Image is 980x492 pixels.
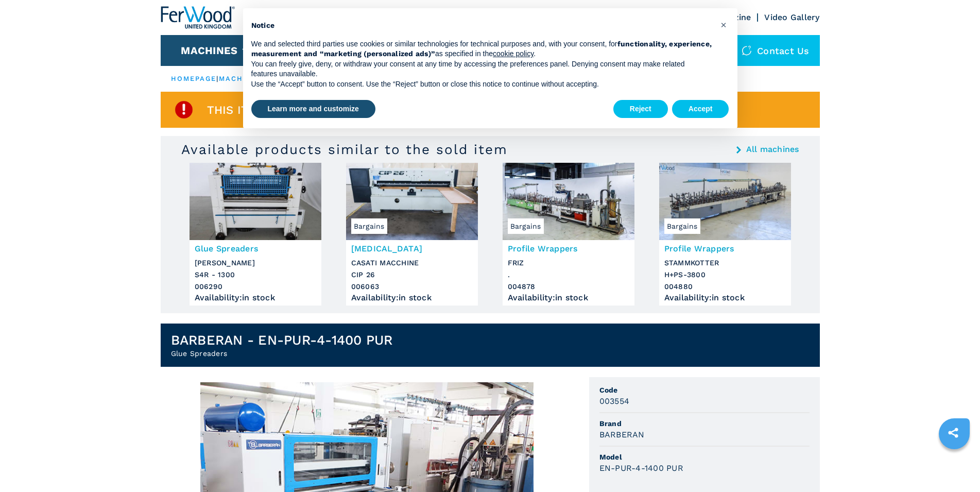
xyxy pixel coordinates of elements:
[195,295,316,300] div: Availability : in stock
[195,257,316,293] h3: [PERSON_NAME] S4R - 1300 006290
[664,218,700,234] span: Bargains
[503,163,634,306] a: Profile Wrappers FRIZ .BargainsProfile WrappersFRIZ.004878Availability:in stock
[161,6,235,29] img: Ferwood
[195,243,316,255] h3: Glue Spreaders
[659,163,791,306] a: Profile Wrappers STAMMKOTTER H+PS-3800BargainsProfile WrappersSTAMMKOTTERH+PS-3800004880Availabil...
[207,104,370,116] span: This item is already sold
[599,385,810,395] span: Code
[351,295,473,300] div: Availability : in stock
[216,75,218,82] span: |
[508,243,629,255] h3: Profile Wrappers
[171,348,393,359] h2: Glue Spreaders
[716,16,732,33] button: Close this notice
[664,243,786,255] h3: Profile Wrappers
[508,295,629,300] div: Availability : in stock
[171,75,217,82] a: HOMEPAGE
[251,100,375,118] button: Learn more and customize
[742,45,752,56] img: Contact us
[599,462,683,474] h3: EN-PUR-4-1400 PUR
[181,44,237,57] button: Machines
[190,163,321,240] img: Glue Spreaders OSAMA S4R - 1300
[508,257,629,293] h3: FRIZ . 004878
[251,59,713,79] p: You can freely give, deny, or withdraw your consent at any time by accessing the preferences pane...
[664,295,786,300] div: Availability : in stock
[720,19,727,31] span: ×
[190,163,321,306] a: Glue Spreaders OSAMA S4R - 1300Glue Spreaders[PERSON_NAME]S4R - 1300006290Availability:in stock
[351,257,473,293] h3: CASATI MACCHINE CIP 26 006063
[219,75,263,82] a: machines
[251,21,713,31] h2: Notice
[746,145,799,154] a: All machines
[351,218,387,234] span: Bargains
[174,99,194,120] img: SoldProduct
[503,163,634,240] img: Profile Wrappers FRIZ .
[251,79,713,90] p: Use the “Accept” button to consent. Use the “Reject” button or close this notice to continue with...
[251,39,713,59] p: We and selected third parties use cookies or similar technologies for technical purposes and, wit...
[599,395,630,407] h3: 003554
[659,163,791,240] img: Profile Wrappers STAMMKOTTER H+PS-3800
[351,243,473,255] h3: [MEDICAL_DATA]
[599,452,810,462] span: Model
[940,420,966,446] a: sharethis
[613,100,668,118] button: Reject
[599,418,810,429] span: Brand
[764,12,819,22] a: Video Gallery
[599,429,645,440] h3: BARBERAN
[346,163,478,240] img: Guillotine CASATI MACCHINE CIP 26
[672,100,729,118] button: Accept
[181,141,508,158] h3: Available products similar to the sold item
[508,218,544,234] span: Bargains
[346,163,478,306] a: Guillotine CASATI MACCHINE CIP 26Bargains[MEDICAL_DATA]CASATI MACCHINECIP 26006063Availability:in...
[171,332,393,348] h1: BARBERAN - EN-PUR-4-1400 PUR
[251,40,712,58] strong: functionality, experience, measurement and “marketing (personalized ads)”
[664,257,786,293] h3: STAMMKOTTER H+PS-3800 004880
[493,49,534,58] a: cookie policy
[731,35,820,66] div: Contact us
